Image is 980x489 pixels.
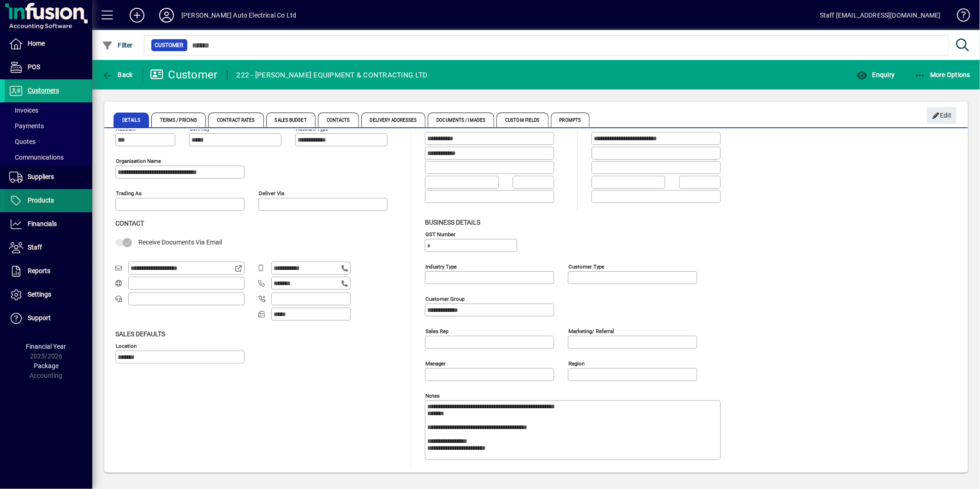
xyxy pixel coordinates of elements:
[912,66,973,83] button: More Options
[266,113,316,127] span: Sales Budget
[361,113,426,127] span: Delivery Addresses
[5,134,92,149] a: Quotes
[92,66,143,83] app-page-header-button: Back
[150,67,218,82] div: Customer
[568,263,604,269] mat-label: Customer type
[5,189,92,212] a: Products
[208,113,263,127] span: Contract Rates
[34,362,59,370] span: Package
[152,7,181,24] button: Profile
[9,107,38,114] span: Invoices
[116,190,142,197] mat-label: Trading as
[425,392,440,399] mat-label: Notes
[115,220,144,227] span: Contact
[318,113,359,127] span: Contacts
[425,231,455,237] mat-label: GST Number
[28,244,42,251] span: Staff
[26,343,66,350] span: Financial Year
[5,283,92,306] a: Settings
[820,8,941,23] div: Staff [EMAIL_ADDRESS][DOMAIN_NAME]
[100,37,135,54] button: Filter
[28,267,50,274] span: Reports
[932,108,952,123] span: Edit
[425,328,448,334] mat-label: Sales rep
[425,360,446,366] mat-label: Manager
[9,122,44,130] span: Payments
[9,154,64,161] span: Communications
[5,260,92,283] a: Reports
[5,307,92,330] a: Support
[138,239,222,246] span: Receive Documents Via Email
[856,71,895,78] span: Enquiry
[114,113,149,127] span: Details
[428,113,494,127] span: Documents / Images
[9,138,36,145] span: Quotes
[854,66,897,83] button: Enquiry
[5,56,92,79] a: POS
[151,113,206,127] span: Terms / Pricing
[28,87,59,94] span: Customers
[425,295,465,302] mat-label: Customer group
[5,32,92,55] a: Home
[950,2,968,32] a: Knowledge Base
[5,149,92,165] a: Communications
[496,113,548,127] span: Custom Fields
[116,158,161,164] mat-label: Organisation name
[5,236,92,259] a: Staff
[425,219,480,226] span: Business details
[28,40,45,47] span: Home
[155,41,184,50] span: Customer
[28,220,57,227] span: Financials
[914,71,971,78] span: More Options
[100,66,135,83] button: Back
[927,107,956,124] button: Edit
[181,8,296,23] div: [PERSON_NAME] Auto Electrical Co Ltd
[102,71,133,78] span: Back
[237,68,428,83] div: 222 - [PERSON_NAME] EQUIPMENT & CONTRACTING LTD
[28,291,51,298] span: Settings
[568,360,585,366] mat-label: Region
[116,342,137,349] mat-label: Location
[425,263,457,269] mat-label: Industry type
[122,7,152,24] button: Add
[28,197,54,204] span: Products
[5,213,92,236] a: Financials
[5,166,92,189] a: Suppliers
[115,330,165,338] span: Sales defaults
[28,173,54,180] span: Suppliers
[28,314,51,322] span: Support
[259,190,284,197] mat-label: Deliver via
[28,63,40,71] span: POS
[568,328,614,334] mat-label: Marketing/ Referral
[5,118,92,134] a: Payments
[551,113,590,127] span: Prompts
[5,102,92,118] a: Invoices
[102,42,133,49] span: Filter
